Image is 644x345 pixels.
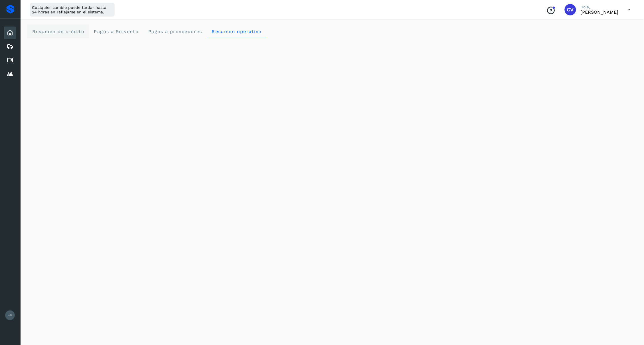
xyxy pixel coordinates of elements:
span: Resumen operativo [211,29,262,34]
p: Hola, [581,5,619,9]
span: Resumen de crédito [32,29,84,34]
div: Proveedores [4,68,16,80]
p: Conrado Vargas Cabrera [581,9,619,15]
div: Embarques [4,40,16,53]
div: Cuentas por pagar [4,54,16,66]
span: Pagos a Solvento [94,29,139,34]
div: Inicio [4,27,16,39]
span: Pagos a proveedores [148,29,202,34]
div: Cualquier cambio puede tardar hasta 24 horas en reflejarse en el sistema. [30,3,115,17]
